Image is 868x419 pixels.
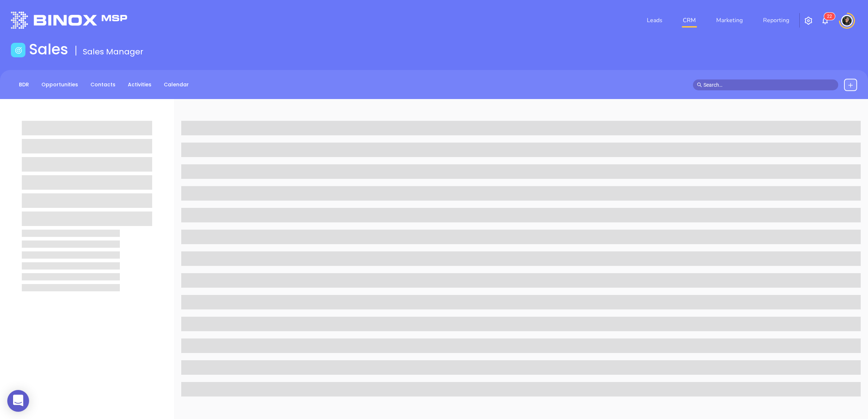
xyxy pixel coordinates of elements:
img: iconSetting [804,16,813,25]
img: user [841,15,853,26]
a: BDR [15,79,33,91]
a: CRM [680,13,699,28]
input: Search… [703,81,834,89]
a: Opportunities [37,79,82,91]
span: search [697,82,702,87]
h1: Sales [29,41,68,58]
img: logo [11,12,127,29]
span: 2 [827,14,830,19]
span: 2 [830,14,832,19]
a: Marketing [713,13,746,28]
a: Leads [644,13,665,28]
a: Calendar [159,79,193,91]
span: Sales Manager [83,46,143,57]
img: iconNotification [821,16,830,25]
a: Activities [123,79,156,91]
sup: 22 [824,13,835,20]
a: Reporting [760,13,792,28]
a: Contacts [86,79,120,91]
